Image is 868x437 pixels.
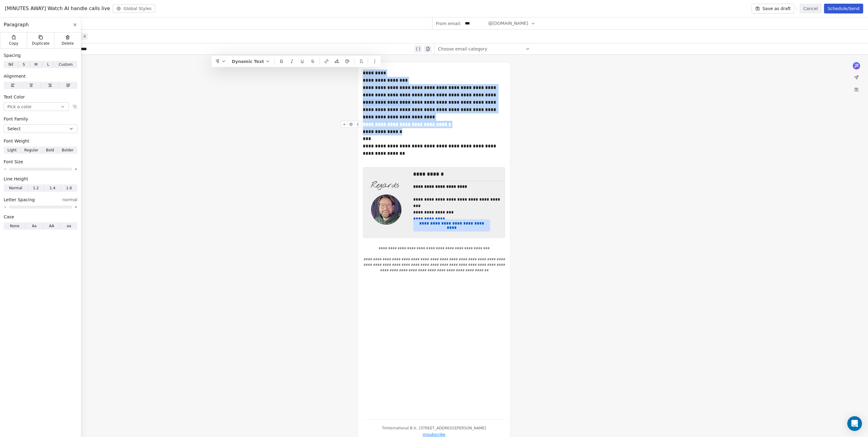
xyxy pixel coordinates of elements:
span: Copy [9,41,18,46]
span: Letter Spacing [4,197,35,203]
span: Case [4,214,14,220]
span: S [23,62,25,67]
span: AA [49,223,54,229]
span: Choose email category [438,46,487,52]
span: Spacing [4,52,21,58]
span: M [35,62,38,67]
span: Line Height [4,176,28,182]
span: Aa [32,223,37,229]
span: Font Weight [4,138,29,144]
span: 1.6 [66,185,72,191]
span: Light [7,147,17,153]
span: 1.4 [50,185,55,191]
span: Custom [59,62,73,67]
span: From email: [436,20,461,27]
span: Font Family [4,116,28,122]
span: Nil [8,62,13,67]
span: Font Size [4,159,23,165]
span: Bolder [62,147,74,153]
span: Text Color [4,94,25,100]
button: Pick a color [4,102,69,111]
button: Global Styles [113,4,155,13]
button: Schedule/Send [824,4,863,13]
span: Delete [62,41,74,46]
span: [MINUTES AWAY] Watch AI handle calls live [5,5,110,12]
span: Duplicate [32,41,49,46]
span: Bold [46,147,54,153]
div: Open Intercom Messenger [847,416,862,431]
span: 1.2 [33,185,39,191]
button: Cancel [799,4,821,13]
span: @[DOMAIN_NAME] [488,20,528,27]
span: Select [7,126,20,132]
span: L [47,62,49,67]
span: Normal [9,185,22,191]
span: None [10,223,19,229]
button: Dynamic Text [229,57,273,66]
span: normal [62,197,77,203]
span: Alignment [4,73,26,79]
span: Paragraph [4,21,29,28]
button: Save as draft [751,4,795,13]
span: Regular [24,147,38,153]
span: aa [67,223,71,229]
